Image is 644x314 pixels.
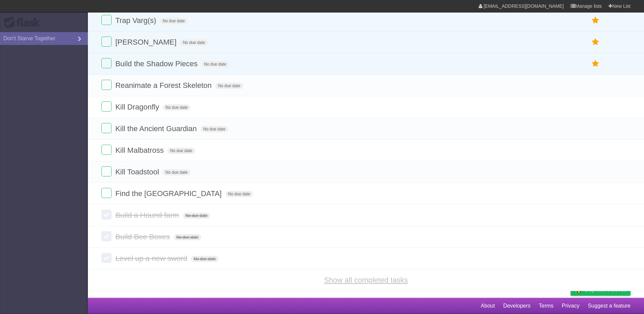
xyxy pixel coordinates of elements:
span: No due date [180,40,208,46]
label: Done [101,253,112,263]
span: Build Bee Boxes [115,233,171,241]
span: Kill the Ancient Guardian [115,124,198,133]
a: Developers [503,299,530,312]
span: Kill Malbatross [115,146,165,154]
a: Privacy [562,299,579,312]
span: [PERSON_NAME] [115,38,178,46]
span: Build the Shadow Pieces [115,59,199,68]
a: Show all completed tasks [324,276,408,284]
label: Star task [589,15,602,26]
span: No due date [167,148,195,154]
span: No due date [225,191,253,197]
span: No due date [201,61,229,67]
span: Build a Hound farm [115,211,181,219]
label: Done [101,101,112,112]
span: No due date [160,18,187,24]
label: Done [101,80,112,90]
label: Done [101,58,112,68]
span: No due date [191,256,218,262]
label: Done [101,231,112,241]
label: Star task [589,58,602,69]
label: Done [101,188,112,198]
span: Kill Toadstool [115,168,161,176]
span: Buy me a coffee [585,284,627,295]
label: Done [101,123,112,133]
span: No due date [174,234,201,240]
span: Reanimate a Forest Skeleton [115,81,213,90]
span: No due date [200,126,228,132]
label: Star task [589,37,602,48]
span: Level up a new sword [115,254,189,263]
a: Terms [539,299,554,312]
label: Done [101,166,112,176]
span: No due date [163,169,190,175]
span: No due date [183,213,210,219]
span: No due date [163,104,190,111]
span: Kill Dragonfly [115,103,161,111]
div: Flask [3,17,44,29]
a: About [481,299,495,312]
span: Trap Varg(s) [115,16,158,25]
label: Done [101,210,112,220]
span: Find the [GEOGRAPHIC_DATA] [115,189,223,198]
label: Done [101,15,112,25]
span: No due date [215,83,243,89]
label: Done [101,37,112,47]
label: Done [101,145,112,155]
a: Suggest a feature [588,299,630,312]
